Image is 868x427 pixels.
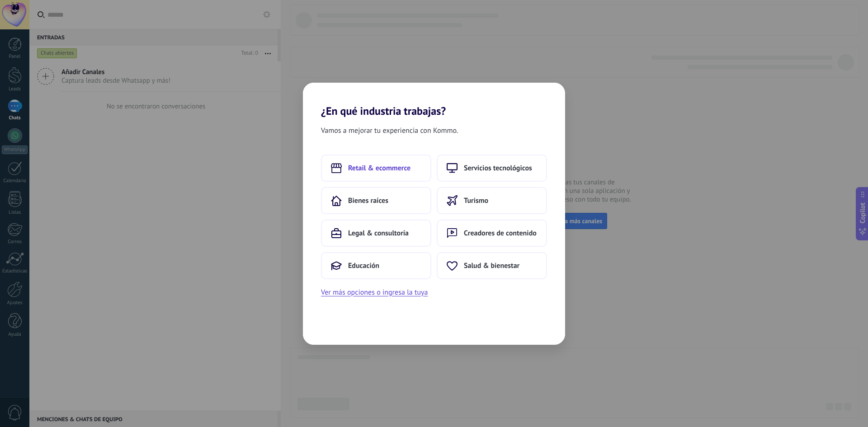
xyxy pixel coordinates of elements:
[321,155,431,182] button: Retail & ecommerce
[437,220,547,247] button: Creadores de contenido
[437,155,547,182] button: Servicios tecnológicos
[348,229,409,238] span: Legal & consultoría
[321,252,431,279] button: Educación
[437,252,547,279] button: Salud & bienestar
[303,83,565,117] h2: ¿En qué industria trabajas?
[437,187,547,214] button: Turismo
[348,164,410,173] span: Retail & ecommerce
[464,229,537,238] span: Creadores de contenido
[348,196,388,205] span: Bienes raíces
[321,286,428,298] button: Ver más opciones o ingresa la tuya
[321,187,431,214] button: Bienes raíces
[464,164,532,173] span: Servicios tecnológicos
[464,261,519,270] span: Salud & bienestar
[464,196,488,205] span: Turismo
[348,261,379,270] span: Educación
[321,220,431,247] button: Legal & consultoría
[321,125,458,136] span: Vamos a mejorar tu experiencia con Kommo.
